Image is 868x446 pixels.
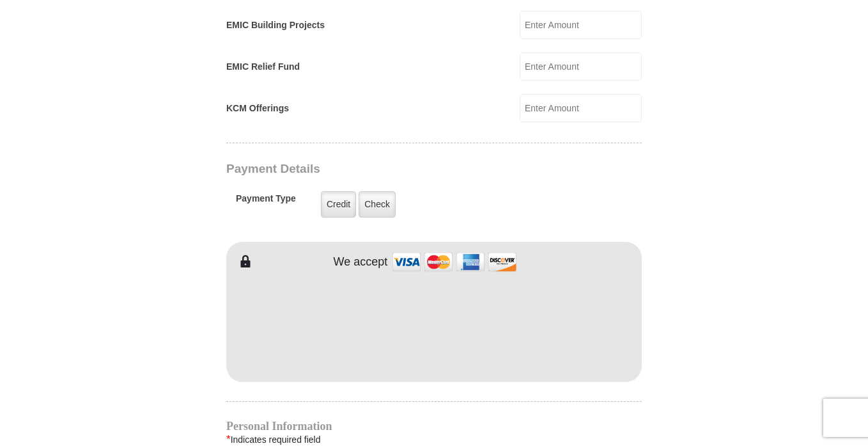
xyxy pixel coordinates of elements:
[226,102,289,115] label: KCM Offerings
[520,94,642,122] input: Enter Amount
[226,421,642,431] h4: Personal Information
[226,60,300,74] label: EMIC Relief Fund
[226,162,552,177] h3: Payment Details
[236,193,296,211] h5: Payment Type
[359,191,396,218] label: Check
[520,11,642,39] input: Enter Amount
[334,255,388,269] h4: We accept
[321,191,356,218] label: Credit
[391,248,518,276] img: credit cards accepted
[520,52,642,81] input: Enter Amount
[226,19,325,32] label: EMIC Building Projects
